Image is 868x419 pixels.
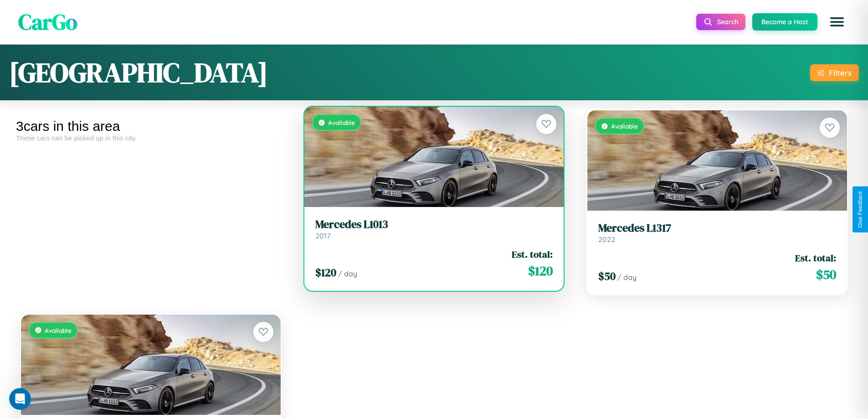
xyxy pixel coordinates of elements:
[315,231,330,240] span: 2017
[18,7,77,37] span: CarGo
[611,122,638,130] span: Available
[829,68,852,78] div: Filters
[598,235,615,244] span: 2022
[16,119,286,134] div: 3 cars in this area
[598,222,836,235] h3: Mercedes L1317
[824,9,850,35] button: Open menu
[598,222,836,244] a: Mercedes L13172022
[315,218,553,240] a: Mercedes L10132017
[9,54,268,91] h1: [GEOGRAPHIC_DATA]
[717,18,738,26] span: Search
[528,262,553,280] span: $ 120
[45,326,72,334] span: Available
[338,269,357,278] span: / day
[16,134,286,142] div: These cars can be picked up in this city.
[696,14,745,30] button: Search
[617,273,637,282] span: / day
[328,119,355,126] span: Available
[598,269,616,284] span: $ 50
[512,248,553,261] span: Est. total:
[315,218,553,231] h3: Mercedes L1013
[9,388,31,410] iframe: Intercom live chat
[795,251,836,264] span: Est. total:
[315,265,336,280] span: $ 120
[857,191,863,228] div: Give Feedback
[810,64,859,81] button: Filters
[752,13,817,31] button: Become a Host
[816,265,836,284] span: $ 50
